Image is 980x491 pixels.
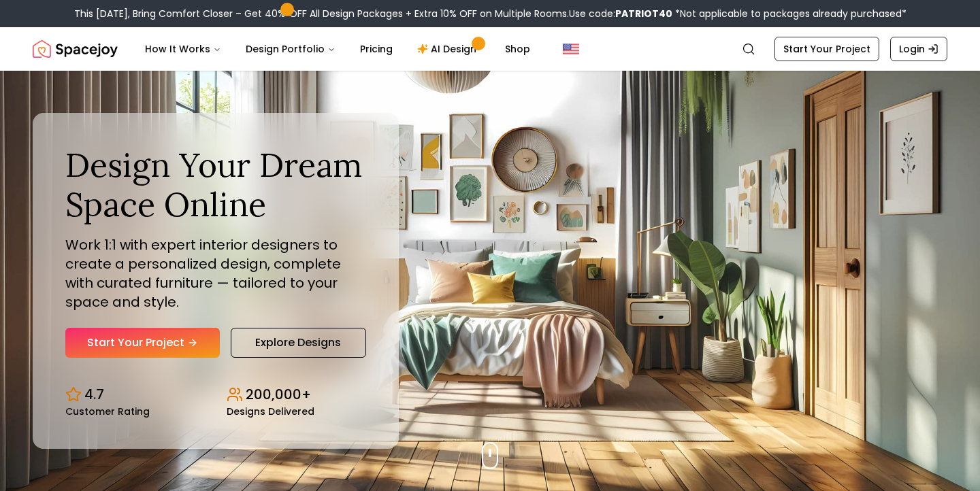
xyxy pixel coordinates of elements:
p: 200,000+ [246,385,311,404]
h1: Design Your Dream Space Online [65,146,366,224]
span: *Not applicable to packages already purchased* [672,7,906,20]
nav: Main [134,35,541,63]
a: Pricing [349,35,404,63]
nav: Global [33,27,947,71]
p: Work 1:1 with expert interior designers to create a personalized design, complete with curated fu... [65,235,366,311]
a: Start Your Project [774,37,879,61]
p: 4.7 [84,385,104,404]
a: Shop [494,35,541,63]
small: Designs Delivered [227,407,314,416]
img: United States [563,41,579,57]
div: Design stats [65,374,366,416]
b: PATRIOT40 [615,7,672,20]
a: Start Your Project [65,328,220,358]
img: Spacejoy Logo [33,35,118,63]
div: This [DATE], Bring Comfort Closer – Get 40% OFF All Design Packages + Extra 10% OFF on Multiple R... [74,7,906,20]
a: Explore Designs [231,328,366,358]
span: Use code: [569,7,672,20]
button: Design Portfolio [235,35,346,63]
small: Customer Rating [65,407,150,416]
a: AI Design [406,35,491,63]
button: How It Works [134,35,232,63]
a: Login [890,37,947,61]
a: Spacejoy [33,35,118,63]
